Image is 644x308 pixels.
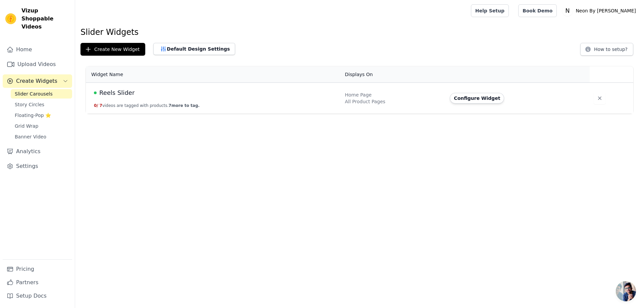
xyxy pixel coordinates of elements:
th: Widget Name [86,66,341,83]
span: Story Circles [15,101,44,108]
span: Floating-Pop ⭐ [15,112,51,119]
a: Upload Videos [3,58,72,71]
span: Vizup Shoppable Videos [21,7,69,31]
text: N [566,7,570,14]
a: Slider Carousels [11,89,72,99]
button: How to setup? [580,43,633,56]
button: Delete widget [594,92,606,104]
button: Create New Widget [80,43,145,56]
span: Slider Carousels [15,90,53,97]
div: Home Page [345,91,442,98]
span: Reels Slider [99,88,135,98]
span: Banner Video [15,133,46,140]
button: Configure Widget [450,93,504,104]
p: Neon By [PERSON_NAME] [573,5,639,17]
a: Banner Video [11,132,72,141]
a: Book Demo [518,4,557,17]
span: Grid Wrap [15,123,38,129]
a: Analytics [3,145,72,158]
a: Settings [3,160,72,173]
h1: Slider Widgets [80,27,639,38]
a: Help Setup [471,4,509,17]
a: Pricing [3,262,72,276]
span: 7 [100,103,102,108]
img: Vizup [5,13,16,24]
div: Open chat [616,281,636,301]
a: Grid Wrap [11,121,72,131]
a: Setup Docs [3,289,72,303]
div: All Product Pages [345,98,442,105]
button: Default Design Settings [153,43,235,55]
a: Story Circles [11,100,72,109]
span: 0 / [94,103,98,108]
th: Displays On [341,66,446,83]
button: 0/ 7videos are tagged with products.7more to tag. [94,103,200,108]
span: 7 more to tag. [169,103,200,108]
span: Create Widgets [16,77,57,85]
a: How to setup? [580,48,633,54]
span: Live Published [94,91,97,94]
a: Floating-Pop ⭐ [11,111,72,120]
button: N Neon By [PERSON_NAME] [562,5,639,17]
button: Create Widgets [3,74,72,88]
a: Home [3,43,72,56]
a: Partners [3,276,72,289]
